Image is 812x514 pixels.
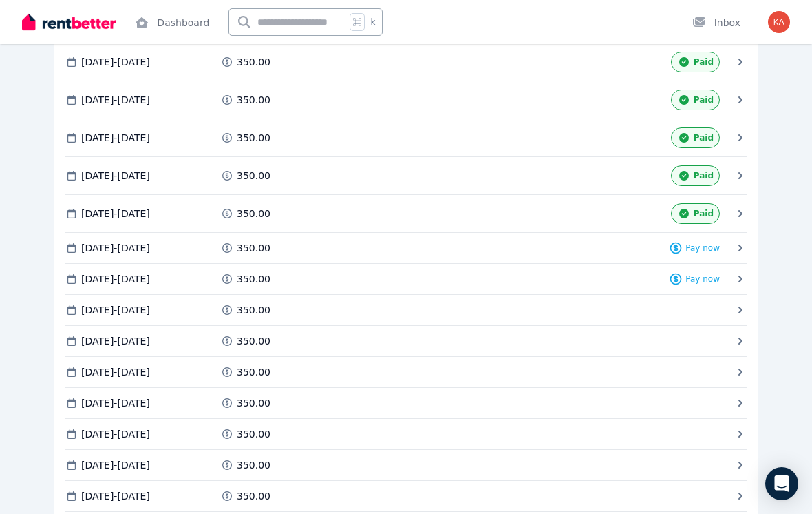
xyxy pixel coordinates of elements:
[237,489,270,503] span: 350.00
[81,427,150,441] span: [DATE] - [DATE]
[237,396,270,410] span: 350.00
[694,132,714,143] span: Paid
[81,241,150,255] span: [DATE] - [DATE]
[81,334,150,348] span: [DATE] - [DATE]
[685,243,720,254] span: Pay now
[765,467,798,500] div: Open Intercom Messenger
[237,458,270,472] span: 350.00
[22,12,116,32] img: RentBetter
[81,458,150,472] span: [DATE] - [DATE]
[237,303,270,317] span: 350.00
[237,365,270,379] span: 350.00
[237,207,270,220] span: 350.00
[237,93,270,107] span: 350.00
[81,396,150,410] span: [DATE] - [DATE]
[237,131,270,145] span: 350.00
[81,131,150,145] span: [DATE] - [DATE]
[692,16,740,30] div: Inbox
[685,274,720,285] span: Pay now
[694,56,714,68] span: Paid
[694,170,714,181] span: Paid
[81,93,150,107] span: [DATE] - [DATE]
[81,207,150,220] span: [DATE] - [DATE]
[370,17,375,28] span: k
[81,272,150,286] span: [DATE] - [DATE]
[768,11,790,33] img: Katherine Ainsworth
[694,208,714,219] span: Paid
[237,169,270,183] span: 350.00
[237,427,270,441] span: 350.00
[694,94,714,105] span: Paid
[237,241,270,255] span: 350.00
[81,169,150,183] span: [DATE] - [DATE]
[237,55,270,69] span: 350.00
[81,489,150,503] span: [DATE] - [DATE]
[81,303,150,317] span: [DATE] - [DATE]
[81,365,150,379] span: [DATE] - [DATE]
[81,55,150,69] span: [DATE] - [DATE]
[237,334,270,348] span: 350.00
[237,272,270,286] span: 350.00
